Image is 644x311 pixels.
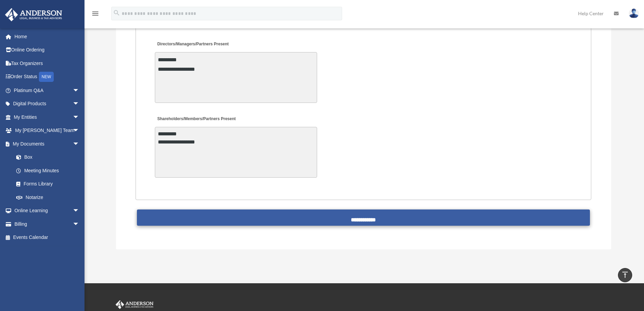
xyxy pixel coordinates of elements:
a: Forms Library [9,177,90,191]
a: Notarize [9,191,90,204]
a: Tax Organizers [5,57,90,70]
a: Meeting Minutes [9,164,86,177]
i: search [113,9,120,17]
a: Billingarrow_drop_down [5,217,90,231]
span: arrow_drop_down [73,217,86,231]
a: My [PERSON_NAME] Teamarrow_drop_down [5,124,90,137]
a: Events Calendar [5,231,90,244]
span: arrow_drop_down [73,137,86,151]
i: menu [91,9,99,18]
a: My Entitiesarrow_drop_down [5,110,90,124]
label: Shareholders/Members/Partners Present [155,114,237,124]
a: My Documentsarrow_drop_down [5,137,90,151]
div: NEW [39,72,54,82]
img: Anderson Advisors Platinum Portal [114,300,155,309]
span: arrow_drop_down [73,84,86,97]
a: Digital Productsarrow_drop_down [5,97,90,111]
img: User Pic [629,8,639,18]
span: arrow_drop_down [73,204,86,218]
span: arrow_drop_down [73,110,86,124]
a: Home [5,30,90,43]
span: arrow_drop_down [73,97,86,111]
label: Directors/Managers/Partners Present [155,40,231,49]
img: Anderson Advisors Platinum Portal [3,8,64,21]
a: Box [9,151,90,164]
span: arrow_drop_down [73,124,86,138]
a: Online Learningarrow_drop_down [5,204,90,218]
a: Platinum Q&Aarrow_drop_down [5,84,90,97]
i: vertical_align_top [621,271,629,279]
a: vertical_align_top [618,268,632,282]
a: Order StatusNEW [5,70,90,84]
a: Online Ordering [5,43,90,57]
a: menu [91,12,99,18]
